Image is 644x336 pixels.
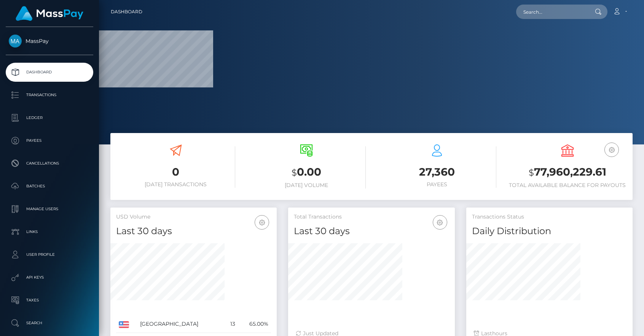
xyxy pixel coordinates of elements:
[294,225,449,238] h4: Last 30 days
[9,272,90,283] p: API Keys
[224,315,238,333] td: 13
[111,4,142,20] a: Dashboard
[238,315,271,333] td: 65.00%
[377,165,496,179] h3: 27,360
[9,158,90,169] p: Cancellations
[9,226,90,238] p: Links
[6,108,93,127] a: Ledger
[9,249,90,260] p: User Profile
[6,268,93,287] a: API Keys
[377,181,496,188] h6: Payees
[6,86,93,105] a: Transactions
[6,200,93,219] a: Manage Users
[9,295,90,306] p: Taxes
[6,63,93,82] a: Dashboard
[6,154,93,173] a: Cancellations
[6,314,93,333] a: Search
[6,291,93,310] a: Taxes
[9,181,90,192] p: Batches
[116,225,271,238] h4: Last 30 days
[508,182,627,189] h6: Total Available Balance for Payouts
[9,135,90,146] p: Payees
[16,6,83,21] img: MassPay Logo
[292,167,297,178] small: $
[9,203,90,215] p: Manage Users
[472,213,627,221] h5: Transactions Status
[116,181,235,188] h6: [DATE] Transactions
[508,165,627,180] h3: 77,960,229.61
[6,131,93,150] a: Payees
[6,245,93,264] a: User Profile
[9,35,22,48] img: MassPay
[529,167,534,178] small: $
[9,112,90,124] p: Ledger
[472,225,627,238] h4: Daily Distribution
[9,317,90,329] p: Search
[6,38,93,44] span: MassPay
[6,177,93,196] a: Batches
[516,5,588,19] input: Search...
[119,321,129,328] img: US.png
[116,213,271,221] h5: USD Volume
[9,67,90,78] p: Dashboard
[6,222,93,241] a: Links
[137,315,224,333] td: [GEOGRAPHIC_DATA]
[116,165,235,179] h3: 0
[294,213,449,221] h5: Total Transactions
[247,182,366,189] h6: [DATE] Volume
[247,165,366,180] h3: 0.00
[9,89,90,101] p: Transactions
